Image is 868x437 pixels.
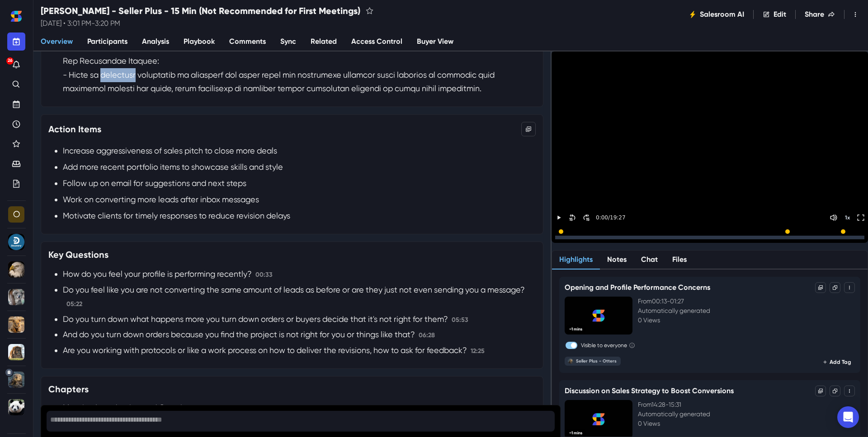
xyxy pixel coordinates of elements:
span: Participants [87,36,127,47]
button: Copy Link [830,386,840,396]
button: Edit [521,122,536,136]
button: Options [815,282,826,293]
p: From 14:28 - 15:31 [638,400,855,409]
div: Organization [8,206,24,223]
div: Seller Plus - Lions [8,344,24,360]
a: Upcoming [7,96,25,114]
p: Discussion on Sales Strategy to Boost Conversions [565,386,734,396]
button: New meeting [7,33,25,51]
span: Analysis [142,36,169,47]
a: Your Plans [7,175,25,193]
span: Meeting Introduction and Greeting [63,403,192,412]
p: Opening and Profile Performance Concerns [565,282,710,293]
button: Toggle Menu [844,386,855,396]
span: 12:25 [471,347,485,355]
a: Waiting Room [7,155,25,173]
div: Seller Plus - Otters [8,372,24,388]
button: Highlights [552,251,600,270]
button: Notes [600,251,634,270]
span: 05:22 [66,300,82,308]
button: Chat [634,251,665,270]
div: Seller Plus - Koalas [8,289,24,305]
a: Comments [222,33,273,51]
button: Skip Back 30 Seconds [567,212,578,223]
p: 26 [8,59,13,63]
button: Change speed [842,212,853,223]
img: Seller Plus - Otters [568,358,573,364]
h2: [PERSON_NAME] - Seller Plus - 15 Min (Not Recommended for First Meetings) [41,5,360,16]
img: Highlight Thumbnail [565,297,632,335]
div: 15 [586,217,590,222]
p: 0 Views [638,316,855,325]
h3: Action Items [48,124,101,135]
span: Do you turn down what happens more you turn down orders or buyers decide that it's not right for ... [63,314,448,324]
p: 1 x [845,214,850,221]
span: Are you working with protocols or like a work process on how to deliver the revisions, how to ask... [63,345,467,355]
span: Playbook [184,36,215,47]
span: ~1 mins [566,325,586,334]
button: Share [797,5,842,23]
button: Copy Link [830,282,840,293]
button: Files [665,251,694,270]
p: [DATE] • 3:01 PM - 3:20 PM [41,18,375,29]
a: Recent [7,116,25,134]
div: Open Intercom Messenger [837,406,859,428]
span: Motivate clients for timely responses to reduce revision delays [63,209,290,223]
button: Mute [828,212,839,223]
span: Increase aggressiveness of sales pitch to close more deals [63,144,277,158]
button: Toggle FullScreen [855,212,866,223]
div: Seller Plus - Eagles [8,261,24,278]
a: Related [303,33,344,51]
button: Skip Forward 30 Seconds [580,212,591,223]
p: 0:00 / 19:27 [594,214,626,222]
span: 06:28 [419,331,435,339]
span: Follow up on email for suggestions and next steps [63,177,246,191]
button: Toggle Menu [844,282,855,293]
div: Organization [13,210,20,218]
span: Do you feel like you are not converting the same amount of leads as before or are they just not e... [63,285,525,294]
button: Toggle Menu [846,5,864,23]
span: Buyer View [417,36,453,47]
a: Search [7,76,25,94]
span: 00:13 - 00:39 [195,404,231,412]
button: Play [553,212,564,223]
p: 0 Views [638,419,855,428]
p: From 00:13 - 01:27 [638,297,855,306]
span: Add more recent portfolio items to showcase skills and style [63,160,283,174]
button: favorite this meeting [364,5,375,16]
div: Seller Plus - Pandas [8,399,24,415]
span: Overview [41,36,73,47]
div: Discovery Calls [8,234,24,250]
span: And do you turn down orders because you find the project is not right for you or things like that? [63,330,415,339]
span: 05:53 [452,316,468,324]
a: Access Control [344,33,410,51]
button: Edit [755,5,793,23]
button: Add Tag [820,357,855,367]
p: Automatically generated [638,409,855,419]
div: Seller Plus - Otters [576,358,617,364]
span: Work on converting more leads after inbox messages [63,193,259,207]
h3: Chapters [48,384,89,395]
a: Favorites [7,135,25,153]
h3: Key Questions [48,249,108,260]
div: 15 [569,217,573,222]
span: 00:33 [255,271,273,279]
span: How do you feel your profile is performing recently? [63,269,252,279]
a: Home [7,7,25,25]
label: Visible to everyone [581,341,627,349]
p: Automatically generated [638,306,855,316]
button: Options [815,386,826,396]
button: Salesroom AI [682,5,751,23]
button: Notifications [7,56,25,74]
a: Sync [273,33,303,51]
div: Seller Plus - Lion Cubs [8,316,24,333]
